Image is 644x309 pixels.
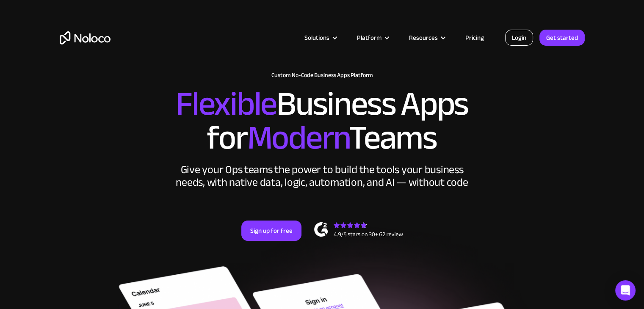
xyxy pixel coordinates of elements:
[615,280,636,301] div: Open Intercom Messenger
[346,32,398,43] div: Platform
[176,72,276,135] span: Flexible
[398,32,455,43] div: Resources
[241,221,301,241] a: Sign up for free
[539,30,585,46] a: Get started
[455,32,495,43] a: Pricing
[505,30,533,46] a: Login
[247,106,349,169] span: Modern
[60,87,585,155] h2: Business Apps for Teams
[294,32,346,43] div: Solutions
[60,31,111,44] a: home
[409,32,438,43] div: Resources
[304,32,329,43] div: Solutions
[174,163,470,189] div: Give your Ops teams the power to build the tools your business needs, with native data, logic, au...
[357,32,381,43] div: Platform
